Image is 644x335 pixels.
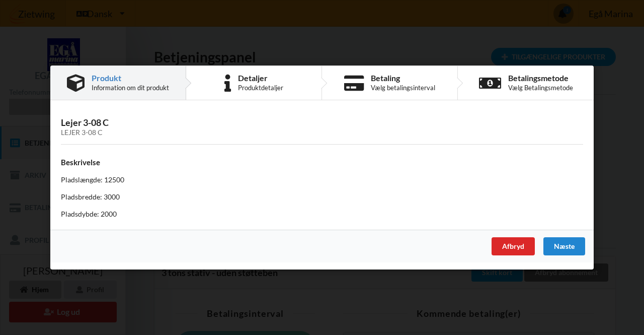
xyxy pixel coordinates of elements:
[508,84,573,92] div: Vælg Betalingsmetode
[61,192,583,202] p: Pladsbredde: 3000
[492,237,535,255] div: Afbryd
[543,237,585,255] div: Næste
[371,84,435,92] div: Vælg betalingsinterval
[61,128,583,137] div: Lejer 3-08 C
[92,84,169,92] div: Information om dit produkt
[61,209,583,219] p: Pladsdybde: 2000
[238,84,283,92] div: Produktdetaljer
[61,117,583,137] h3: Lejer 3-08 C
[371,74,435,82] div: Betaling
[92,74,169,82] div: Produkt
[61,158,583,168] h4: Beskrivelse
[238,74,283,82] div: Detaljer
[508,74,573,82] div: Betalingsmetode
[61,175,583,185] p: Pladslængde: 12500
